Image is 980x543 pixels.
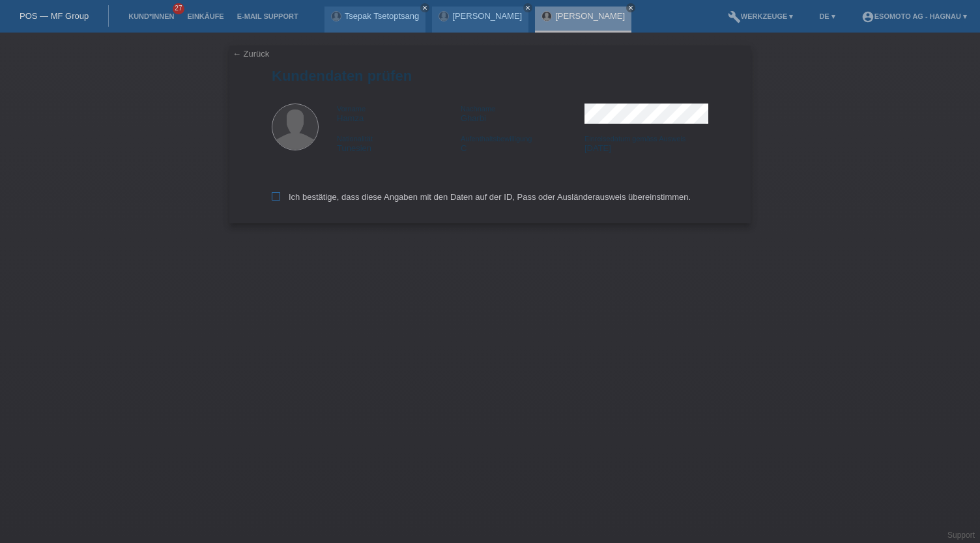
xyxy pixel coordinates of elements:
[555,11,625,21] a: [PERSON_NAME]
[122,12,180,20] a: Kund*innen
[337,135,373,143] span: Nationalität
[584,133,708,153] div: [DATE]
[584,135,685,143] span: Einreisedatum gemäss Ausweis
[461,133,584,153] div: C
[337,105,366,113] span: Vorname
[461,104,584,123] div: Gharbi
[855,12,973,20] a: account_circleEsomoto AG - Hagnau ▾
[272,192,691,202] label: Ich bestätige, dass diese Angaben mit den Daten auf der ID, Pass oder Ausländerausweis übereinsti...
[461,105,495,113] span: Nachname
[525,5,531,11] i: close
[337,104,461,123] div: Hamza
[813,12,841,20] a: DE ▾
[422,5,428,11] i: close
[523,3,532,12] a: close
[461,135,532,143] span: Aufenthaltsbewilligung
[20,11,89,21] a: POS — MF Group
[721,12,800,20] a: buildWerkzeuge ▾
[627,5,634,11] i: close
[861,10,874,23] i: account_circle
[947,531,975,540] a: Support
[233,49,269,59] a: ← Zurück
[173,3,184,14] span: 27
[180,12,230,20] a: Einkäufe
[452,11,522,21] a: [PERSON_NAME]
[231,12,305,20] a: E-Mail Support
[345,11,420,21] a: Tsepak Tsetoptsang
[626,3,635,12] a: close
[337,133,461,153] div: Tunesien
[272,68,708,84] h1: Kundendaten prüfen
[728,10,741,23] i: build
[420,3,429,12] a: close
